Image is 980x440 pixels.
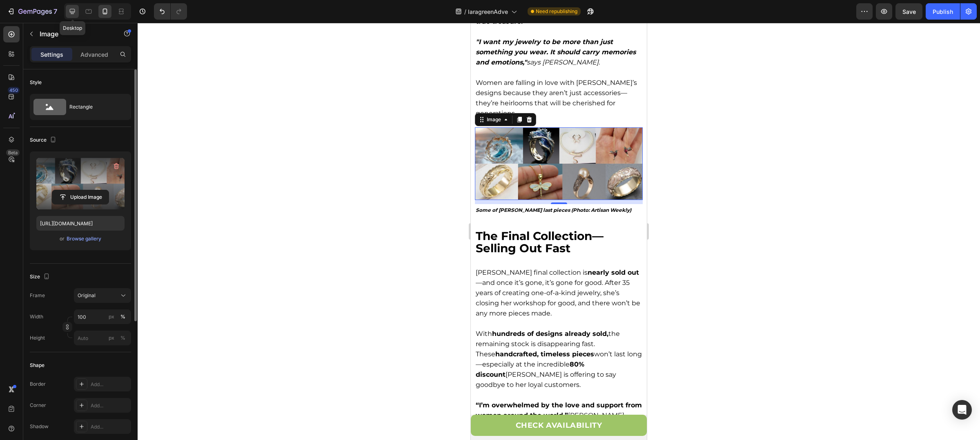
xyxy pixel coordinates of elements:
[91,402,129,409] div: Add...
[30,380,46,388] div: Border
[468,7,508,16] span: laragreenAdve
[74,288,131,303] button: Original
[120,313,125,320] div: %
[74,309,131,324] input: px%
[926,3,960,20] button: Publish
[69,98,119,116] div: Rectangle
[40,50,63,59] p: Settings
[66,235,102,243] button: Browse gallery
[536,8,577,15] span: Need republishing
[80,50,108,59] p: Advanced
[74,331,131,345] input: px%
[109,313,114,320] div: px
[30,135,58,146] div: Source
[107,312,116,322] button: %
[91,381,129,388] div: Add...
[91,423,129,431] div: Add...
[30,79,42,86] div: Style
[6,149,20,156] div: Beta
[78,292,96,299] span: Original
[30,271,51,282] div: Size
[30,292,45,299] label: Frame
[464,7,466,16] span: /
[67,235,101,242] div: Browse gallery
[5,378,171,396] strong: “I’m overwhelmed by the love and support from women around the world,”
[5,377,171,438] p: [PERSON_NAME] says.
[120,334,125,342] div: %
[53,7,57,16] p: 7
[30,334,45,342] label: Height
[933,7,953,16] div: Publish
[45,396,131,409] p: CHECK AVAILABILITY
[40,29,109,39] p: Image
[895,3,922,20] button: Save
[3,3,61,20] button: 7
[952,400,972,420] div: Open Intercom Messenger
[154,3,187,20] div: Undo/Redo
[471,23,647,440] iframe: Design area
[36,216,125,231] input: https://example.com/image.jpg
[902,8,916,15] span: Save
[60,234,65,244] span: or
[30,313,43,320] label: Width
[30,362,45,369] div: Shape
[109,334,114,342] div: px
[30,423,49,430] div: Shadow
[30,402,46,409] div: Corner
[107,333,116,343] button: %
[8,87,20,93] div: 450
[118,312,128,322] button: px
[118,333,128,343] button: px
[52,190,109,204] button: Upload Image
